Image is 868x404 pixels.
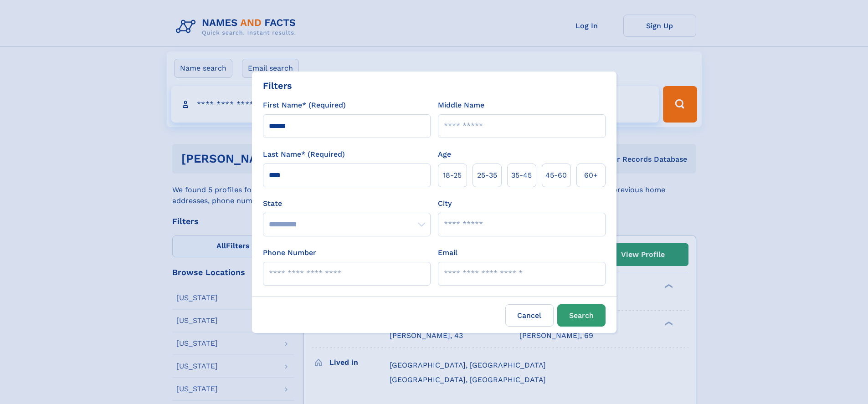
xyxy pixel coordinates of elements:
label: Phone Number [263,247,316,258]
label: State [263,198,431,209]
label: Email [438,247,457,258]
span: 60+ [584,170,598,181]
label: City [438,198,452,209]
label: Last Name* (Required) [263,149,345,160]
div: Filters [263,79,292,92]
button: Search [557,304,606,327]
span: 25‑35 [477,170,497,181]
label: First Name* (Required) [263,100,346,111]
span: 18‑25 [443,170,462,181]
span: 45‑60 [545,170,567,181]
label: Middle Name [438,100,484,111]
label: Age [438,149,451,160]
label: Cancel [505,304,554,327]
span: 35‑45 [511,170,532,181]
